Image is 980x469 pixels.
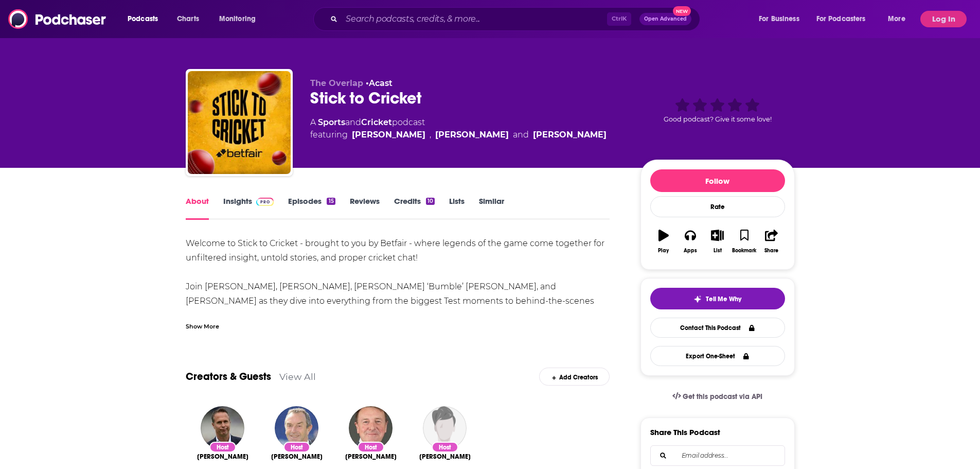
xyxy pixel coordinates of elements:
[323,7,710,31] div: Search podcasts, credits, & more...
[650,196,785,217] div: Rate
[197,453,248,461] span: [PERSON_NAME]
[419,453,471,461] span: [PERSON_NAME]
[366,78,393,88] span: •
[271,453,323,461] a: David Lloyd
[186,196,209,220] a: About
[673,6,691,16] span: New
[8,9,107,29] img: Podchaser - Follow, Share and Rate Podcasts
[704,223,730,260] button: List
[358,442,384,453] div: Host
[639,13,691,25] button: Open AdvancedNew
[426,198,435,205] div: 10
[201,406,244,450] img: Michael Vaughan
[650,427,720,437] h3: Share This Podcast
[361,117,392,127] a: Cricket
[658,248,669,254] div: Play
[419,453,471,461] a: Alastair Cook
[693,295,702,303] img: tell me why sparkle
[345,117,361,127] span: and
[186,370,271,383] a: Creators & Guests
[607,12,631,26] span: Ctrl K
[449,196,465,220] a: Lists
[644,16,687,22] span: Open Advanced
[219,12,256,26] span: Monitoring
[684,248,697,254] div: Apps
[342,11,607,27] input: Search podcasts, credits, & more...
[650,223,677,260] button: Play
[197,453,248,461] a: Michael Vaughan
[283,442,310,453] div: Host
[345,453,397,461] span: [PERSON_NAME]
[310,129,607,141] span: featuring
[430,129,431,141] span: ,
[212,11,269,27] button: open menu
[256,198,274,206] img: Podchaser Pro
[664,384,771,409] a: Get this podcast via API
[650,288,785,309] button: tell me why sparkleTell Me Why
[432,442,458,453] div: Host
[479,196,504,220] a: Similar
[423,406,467,450] img: Alastair Cook
[764,248,778,254] div: Share
[349,406,393,450] img: Philip Tufnell
[533,129,607,141] a: Michael Vaughan
[170,11,205,27] a: Charts
[683,392,762,401] span: Get this podcast via API
[288,196,335,220] a: Episodes15
[369,78,393,88] a: Acast
[640,78,795,142] div: Good podcast? Give it some love!
[275,406,318,450] img: David Lloyd
[352,129,425,141] a: David Lloyd
[223,196,274,220] a: InsightsPodchaser Pro
[664,115,772,123] span: Good podcast? Give it some love!
[732,248,756,254] div: Bookmark
[731,223,758,260] button: Bookmark
[539,368,610,386] div: Add Creators
[128,12,158,26] span: Podcasts
[271,453,323,461] span: [PERSON_NAME]
[650,318,785,338] a: Contact This Podcast
[345,453,397,461] a: Philip Tufnell
[120,11,171,27] button: open menu
[816,12,866,26] span: For Podcasters
[706,295,741,303] span: Tell Me Why
[186,236,610,409] div: Welcome to Stick to Cricket - brought to you by Betfair - where legends of the game come together...
[318,117,345,127] a: Sports
[677,223,704,260] button: Apps
[714,248,722,254] div: List
[650,445,785,466] div: Search followers
[394,196,435,220] a: Credits10
[310,116,607,141] div: A podcast
[350,196,380,220] a: Reviews
[435,129,509,141] a: Alastair Cook
[177,12,199,26] span: Charts
[650,169,785,192] button: Follow
[279,371,316,382] a: View All
[659,446,776,465] input: Email address...
[759,12,799,26] span: For Business
[209,442,236,453] div: Host
[327,198,335,205] div: 15
[920,11,967,27] button: Log In
[310,78,363,88] span: The Overlap
[752,11,812,27] button: open menu
[650,346,785,366] button: Export One-Sheet
[513,129,529,141] span: and
[888,12,905,26] span: More
[810,11,881,27] button: open menu
[188,71,291,174] img: Stick to Cricket
[881,11,918,27] button: open menu
[758,223,785,260] button: Share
